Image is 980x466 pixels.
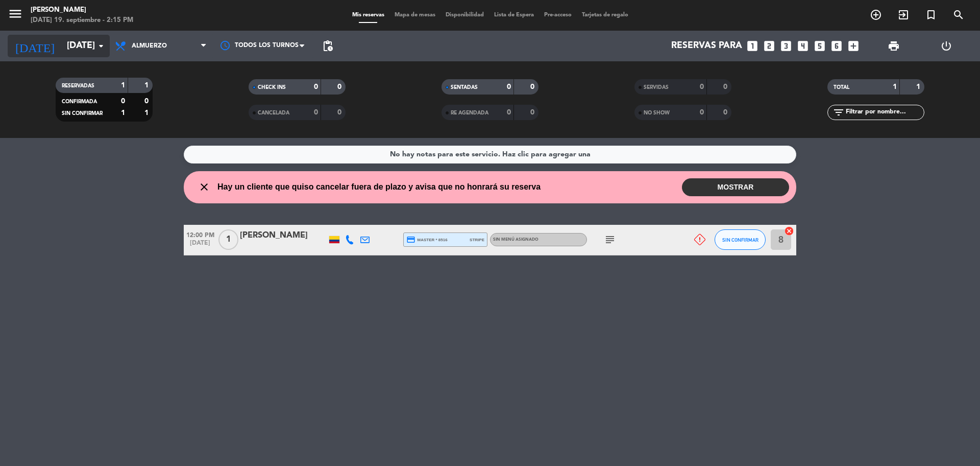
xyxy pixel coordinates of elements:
i: looks_6 [830,39,843,53]
div: No hay notas para este servicio. Haz clic para agregar una [390,149,591,160]
strong: 1 [916,83,922,90]
span: Reservas para [671,41,742,51]
span: RESERVADAS [62,83,94,88]
strong: 0 [337,109,344,116]
strong: 0 [723,83,729,90]
span: SIN CONFIRMAR [62,111,103,116]
strong: 1 [893,83,897,90]
i: [DATE] [8,35,62,57]
strong: 0 [144,98,151,105]
strong: 0 [121,98,125,105]
span: Disponibilidad [440,12,489,18]
button: menu [8,6,23,25]
span: CANCELADA [258,110,289,115]
span: CONFIRMADA [62,99,97,104]
strong: 1 [144,82,151,89]
button: SIN CONFIRMAR [715,229,766,250]
span: 1 [218,229,238,250]
span: stripe [470,237,484,243]
i: looks_one [746,39,759,53]
span: Tarjetas de regalo [577,12,633,18]
span: Sin menú asignado [493,238,538,242]
span: Pre-acceso [539,12,577,18]
span: SIN CONFIRMAR [722,237,758,243]
div: [DATE] 19. septiembre - 2:15 PM [31,15,133,26]
strong: 0 [530,109,536,116]
i: add_box [847,39,860,53]
span: SENTADAS [451,85,478,90]
span: Lista de Espera [489,12,539,18]
span: RE AGENDADA [451,110,488,115]
span: TOTAL [834,85,849,90]
i: looks_two [763,39,776,53]
strong: 0 [700,83,704,90]
strong: 0 [337,83,344,90]
strong: 0 [314,109,318,116]
button: MOSTRAR [682,178,789,196]
div: LOG OUT [920,31,972,61]
i: exit_to_app [897,9,910,21]
i: menu [8,6,23,21]
span: SERVIDAS [644,85,669,90]
i: credit_card [406,235,415,244]
i: filter_list [832,106,845,119]
i: subject [604,234,616,246]
span: [DATE] [184,240,216,251]
span: CHECK INS [258,85,286,90]
i: power_settings_new [940,40,952,52]
strong: 0 [507,83,511,90]
i: search [952,9,965,21]
span: pending_actions [322,40,334,52]
div: [PERSON_NAME] [31,5,133,15]
span: NO SHOW [644,110,670,115]
div: [PERSON_NAME] [240,229,327,242]
span: print [888,40,900,52]
strong: 0 [507,109,511,116]
i: looks_4 [796,39,810,53]
i: arrow_drop_down [95,40,107,52]
img: close.png [785,227,794,236]
i: looks_3 [779,39,793,53]
strong: 0 [700,109,704,116]
input: Filtrar por nombre... [845,107,924,118]
span: 12:00 PM [184,228,216,240]
i: looks_5 [813,39,826,53]
strong: 1 [121,82,125,89]
span: Hay un cliente que quiso cancelar fuera de plazo y avisa que no honrará su reserva [217,180,541,194]
span: Mis reservas [347,12,389,18]
i: turned_in_not [925,9,937,21]
strong: 0 [530,83,536,90]
span: Almuerzo [132,42,167,50]
span: Mapa de mesas [389,12,440,18]
strong: 0 [314,83,318,90]
strong: 1 [121,109,125,116]
strong: 0 [723,109,729,116]
i: close [198,181,210,193]
i: add_circle_outline [870,9,882,21]
strong: 1 [144,109,151,116]
span: master * 8516 [406,235,448,244]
